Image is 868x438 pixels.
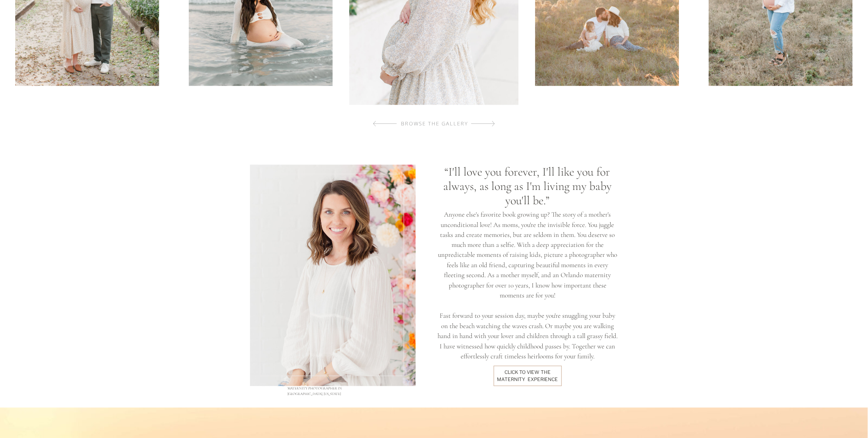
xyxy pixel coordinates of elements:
[434,165,621,209] h3: “I'll love you forever, I'll like you for always, as long as I'm living my baby you'll be.”
[387,120,482,128] div: browse the gallery
[287,386,377,391] h2: maternity Photographer in [GEOGRAPHIC_DATA], [US_STATE]
[438,209,618,363] p: Anyone else's favorite book growing up? The story of a mother's unconditional love! As moms, you'...
[494,369,561,384] a: click to view the maternity experience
